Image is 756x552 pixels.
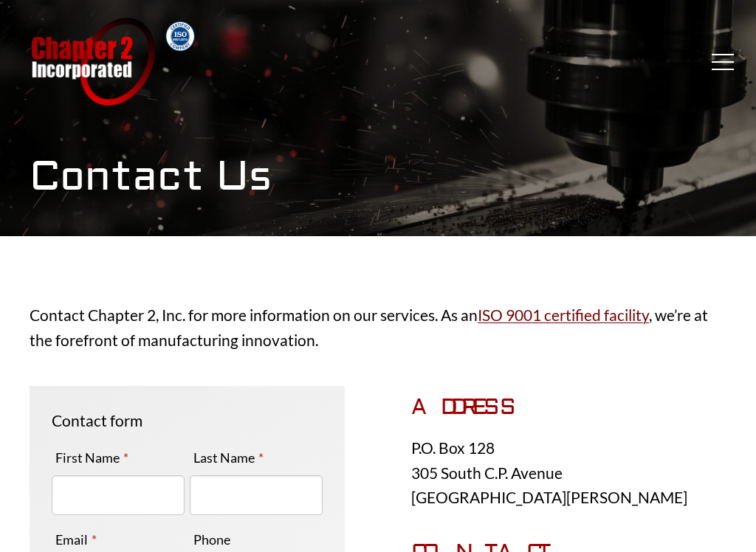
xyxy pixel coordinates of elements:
[478,306,649,324] a: ISO 9001 certified facility
[52,528,100,551] label: Email
[52,408,323,433] p: Contact form
[30,303,726,352] p: Contact Chapter 2, Inc. for more information on our services. As an , we’re at the forefront of m...
[190,446,267,469] label: Last Name
[52,446,132,469] label: First Name
[411,394,726,421] h3: ADDRESS
[411,435,726,510] p: P.O. Box 128 305 South C.P. Avenue [GEOGRAPHIC_DATA][PERSON_NAME]
[190,528,234,551] label: Phone
[30,152,726,201] h1: Contact Us
[30,18,155,106] a: Chapter 2 Incorporated
[712,54,734,70] button: Menu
